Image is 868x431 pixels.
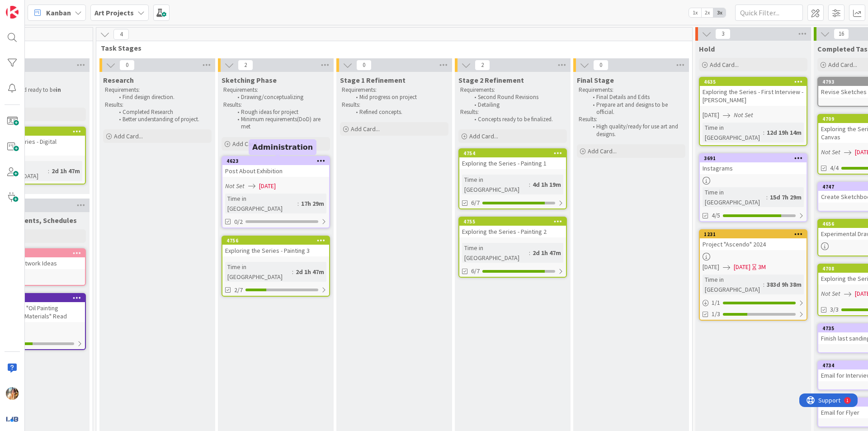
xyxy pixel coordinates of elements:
span: Add Card... [828,61,857,69]
img: Visit kanbanzone.com [6,6,19,19]
div: 4623Post About Exhibition [222,157,329,177]
div: 17h 29m [299,199,326,208]
span: [DATE] [734,262,750,272]
div: Exploring the Series - Painting 1 [459,157,566,169]
img: JF [6,387,19,400]
div: 3691 [704,155,807,161]
span: Hold [699,44,715,53]
div: 4d 1h 19m [530,180,563,189]
div: Post About Exhibition [222,165,329,177]
div: 4754 [463,150,566,156]
span: Stage 2 Refinement [458,76,524,85]
a: 1231Project "Ascendo" 2024[DATE][DATE]3MTime in [GEOGRAPHIC_DATA]:383d 9h 38m1/11/3 [699,229,807,321]
div: Project "Ascendo" 2024 [700,238,807,250]
span: 1 / 1 [712,298,720,308]
span: 16 [834,28,849,39]
p: Results: [223,101,328,109]
div: 1 [47,4,49,11]
li: Completed Research [114,109,210,116]
li: Refined concepts. [351,109,447,116]
span: 0 [593,60,609,71]
span: : [766,192,768,202]
div: 4623 [226,158,329,164]
div: Time in [GEOGRAPHIC_DATA] [462,175,529,194]
div: Time in [GEOGRAPHIC_DATA] [225,194,297,213]
div: 4756Exploring the Series - Painting 3 [222,237,329,256]
p: Requirements: [105,86,210,94]
div: 4754Exploring the Series - Painting 1 [459,149,566,169]
span: : [292,267,293,277]
span: 4/4 [830,163,839,173]
span: Add Card... [114,132,143,140]
div: 1/1 [700,297,807,308]
span: Research [103,76,134,85]
i: Not Set [225,182,245,190]
span: 0 [356,60,372,71]
li: Minimum requirements(DoD) are met [232,116,329,131]
div: 3M [758,262,766,272]
li: Detailing [469,101,566,109]
span: 2 [238,60,253,71]
span: Add Card... [710,61,739,69]
span: Sketching Phase [222,76,277,85]
span: [DATE] [703,110,719,120]
span: 2/7 [234,285,243,295]
span: 4/5 [712,211,720,220]
div: 4756 [222,237,329,245]
div: 4635Exploring the Series - First Interview - [PERSON_NAME] [700,78,807,106]
div: 2d 1h 47m [530,248,563,258]
span: Add Card... [351,125,380,133]
span: Add Card... [588,147,617,155]
a: 4756Exploring the Series - Painting 3Time in [GEOGRAPHIC_DATA]:2d 1h 47m2/7 [222,236,330,297]
span: Final Stage [577,76,614,85]
i: Not Set [734,111,753,119]
li: Rough ideas for project [232,109,329,116]
li: Prepare art and designs to be official. [588,101,684,116]
p: Results: [342,101,447,109]
div: Time in [GEOGRAPHIC_DATA] [462,243,529,263]
li: High quality/ready for use art and designs. [588,123,684,138]
li: Final Details and Edits [588,94,684,101]
div: 2d 1h 47m [293,267,326,277]
span: : [48,166,49,176]
div: 3691 [700,154,807,162]
b: Art Projects [94,8,134,17]
i: Not Set [821,148,840,156]
p: Results: [460,109,565,116]
span: Kanban [46,7,71,18]
span: : [763,128,764,137]
div: 3691Instagrams [700,154,807,174]
div: Time in [GEOGRAPHIC_DATA] [703,187,766,207]
div: 4755 [459,218,566,226]
a: 4755Exploring the Series - Painting 2Time in [GEOGRAPHIC_DATA]:2d 1h 47m6/7 [458,217,567,278]
li: Concepts ready to be finalized. [469,116,566,123]
span: : [297,199,299,208]
div: Exploring the Series - Painting 2 [459,226,566,237]
div: 4756 [226,237,329,244]
input: Quick Filter... [735,5,803,21]
div: 4755Exploring the Series - Painting 2 [459,218,566,237]
span: : [763,279,764,289]
span: 2x [701,8,713,17]
p: Results: [579,116,684,123]
span: 0 [119,60,135,71]
a: 4754Exploring the Series - Painting 1Time in [GEOGRAPHIC_DATA]:4d 1h 19m6/7 [458,148,567,209]
span: 6/7 [471,198,480,208]
span: Add Card... [469,132,498,140]
div: Exploring the Series - Painting 3 [222,245,329,256]
span: 3x [713,8,726,17]
div: 15d 7h 29m [768,192,804,202]
span: 3 [715,28,731,39]
h5: Administration [252,143,313,152]
a: 4623Post About ExhibitionNot Set[DATE]Time in [GEOGRAPHIC_DATA]:17h 29m0/2 [222,156,330,228]
div: 4635 [704,79,807,85]
div: Time in [GEOGRAPHIC_DATA] [703,275,763,294]
span: [DATE] [259,181,276,191]
span: : [529,248,530,258]
p: Requirements: [579,86,684,94]
li: Mid progress on project [351,94,447,101]
div: 383d 9h 38m [764,279,804,289]
li: Drawing/conceptualizing [232,94,329,101]
p: Results: [105,101,210,109]
span: [DATE] [703,262,719,272]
